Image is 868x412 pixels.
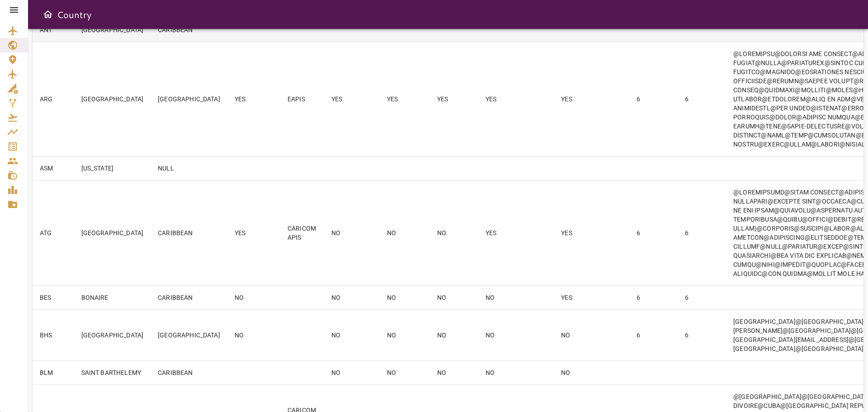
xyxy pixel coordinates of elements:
[430,310,478,361] td: NO
[74,361,151,385] td: SAINT BARTHELEMY
[74,310,151,361] td: [GEOGRAPHIC_DATA]
[430,361,478,385] td: NO
[151,156,227,180] td: NULL
[280,180,324,285] td: CARICOM APIS
[478,361,554,385] td: NO
[678,42,726,156] td: 6
[151,18,227,42] td: CARIBBEAN
[554,286,629,310] td: YES
[324,42,380,156] td: YES
[227,180,280,285] td: YES
[39,5,57,24] button: Open drawer
[324,180,380,285] td: NO
[227,42,280,156] td: YES
[33,286,74,310] td: BES
[430,180,478,285] td: NO
[151,310,227,361] td: [GEOGRAPHIC_DATA]
[33,361,74,385] td: BLM
[74,42,151,156] td: [GEOGRAPHIC_DATA]
[151,42,227,156] td: [GEOGRAPHIC_DATA]
[678,310,726,361] td: 6
[33,180,74,285] td: ATG
[430,42,478,156] td: YES
[629,180,678,285] td: 6
[151,286,227,310] td: CARIBBEAN
[33,42,74,156] td: ARG
[74,156,151,180] td: [US_STATE]
[33,310,74,361] td: BHS
[554,310,629,361] td: NO
[74,180,151,285] td: [GEOGRAPHIC_DATA]
[151,361,227,385] td: CARIBBEAN
[380,361,430,385] td: NO
[33,18,74,42] td: ANT
[380,310,430,361] td: NO
[629,286,678,310] td: 6
[678,286,726,310] td: 6
[629,42,678,156] td: 6
[227,310,280,361] td: NO
[554,42,629,156] td: YES
[57,7,91,22] h6: Country
[478,286,554,310] td: NO
[478,42,554,156] td: YES
[151,180,227,285] td: CARIBBEAN
[380,286,430,310] td: NO
[280,42,324,156] td: EAPIS
[324,286,380,310] td: NO
[554,180,629,285] td: YES
[380,42,430,156] td: YES
[629,310,678,361] td: 6
[478,310,554,361] td: NO
[478,180,554,285] td: YES
[227,286,280,310] td: NO
[678,180,726,285] td: 6
[324,361,380,385] td: NO
[74,286,151,310] td: BONAIRE
[324,310,380,361] td: NO
[430,286,478,310] td: NO
[74,18,151,42] td: [GEOGRAPHIC_DATA]
[33,156,74,180] td: ASM
[380,180,430,285] td: NO
[554,361,629,385] td: NO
